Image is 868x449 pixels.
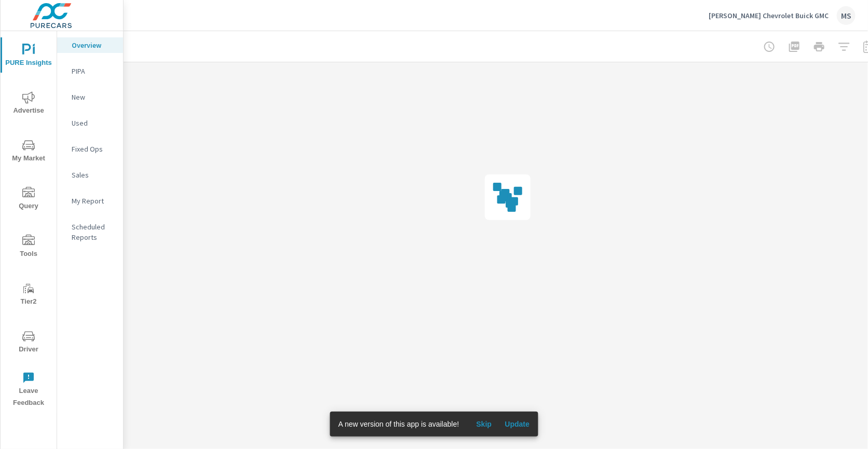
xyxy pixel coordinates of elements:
p: PIPA [72,66,115,76]
span: My Market [4,139,53,165]
p: Used [72,118,115,128]
span: Skip [471,419,496,429]
p: Overview [72,40,115,50]
p: My Report [72,196,115,206]
span: A new version of this app is available! [338,420,459,428]
div: Scheduled Reports [57,219,123,245]
span: Advertise [4,91,53,117]
button: Skip [467,416,500,432]
div: Overview [57,37,123,53]
p: Sales [72,170,115,180]
span: Driver [4,330,53,356]
div: My Report [57,193,123,209]
span: PURE Insights [4,44,53,69]
p: New [72,92,115,102]
div: Used [57,115,123,131]
button: Update [500,416,534,432]
span: Leave Feedback [4,372,53,409]
div: nav menu [1,31,57,413]
p: [PERSON_NAME] Chevrolet Buick GMC [709,11,829,20]
div: New [57,89,123,105]
span: Query [4,187,53,212]
div: Fixed Ops [57,141,123,157]
div: MS [837,6,856,25]
span: Tier2 [4,282,53,308]
p: Scheduled Reports [72,222,115,242]
div: PIPA [57,63,123,79]
p: Fixed Ops [72,144,115,154]
span: Tools [4,235,53,260]
div: Sales [57,167,123,183]
span: Update [505,419,530,429]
